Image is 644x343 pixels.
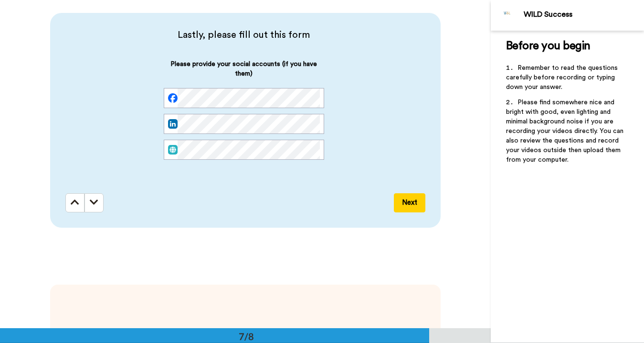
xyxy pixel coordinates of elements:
[223,330,269,343] div: 7/8
[168,145,178,155] img: web.svg
[506,99,625,163] span: Please find somewhere nice and bright with good, even lighting and minimal background noise if yo...
[524,10,644,19] div: WILD Success
[394,193,425,212] button: Next
[506,65,620,90] span: Remember to read the questions carefully before recording or typing down your answer.
[168,119,178,129] img: linked-in.png
[164,59,324,88] span: Please provide your social accounts (if you have them)
[506,40,591,52] span: Before you begin
[65,28,422,42] span: Lastly, please fill out this form
[496,4,519,27] img: Profile Image
[168,93,178,103] img: facebook.svg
